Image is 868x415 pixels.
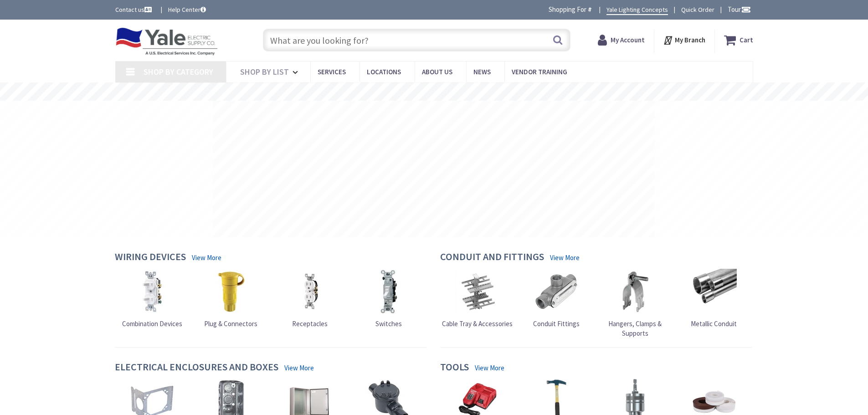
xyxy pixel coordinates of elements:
span: Metallic Conduit [691,319,737,328]
a: Combination Devices Combination Devices [122,269,182,328]
img: Conduit Fittings [534,269,579,314]
a: Contact us [115,5,154,14]
a: Help Center [168,5,206,14]
span: Hangers, Clamps & Supports [608,319,662,338]
a: My Account [598,32,645,48]
strong: # [588,5,592,14]
span: Plug & Connectors [204,319,257,328]
img: Plug & Connectors [208,269,254,314]
strong: My Account [611,36,645,44]
span: About Us [422,67,452,76]
img: Hangers, Clamps & Supports [612,269,658,314]
a: Yale Lighting Concepts [606,5,668,15]
h4: Conduit and Fittings [440,251,544,264]
span: Locations [367,67,401,76]
img: Metallic Conduit [691,269,737,314]
h4: Tools [440,361,469,374]
a: Cable Tray & Accessories Cable Tray & Accessories [442,269,513,328]
span: Vendor Training [512,67,567,76]
a: View More [475,363,504,373]
strong: Cart [740,32,753,48]
a: Receptacles Receptacles [287,269,333,328]
strong: My Branch [675,36,705,44]
a: View More [192,253,221,262]
img: Cable Tray & Accessories [455,269,500,314]
a: Metallic Conduit Metallic Conduit [691,269,737,328]
span: Cable Tray & Accessories [442,319,513,328]
img: Receptacles [287,269,333,314]
a: Switches Switches [366,269,411,328]
span: News [473,67,491,76]
span: Receptacles [292,319,328,328]
a: Plug & Connectors Plug & Connectors [204,269,257,328]
img: Combination Devices [129,269,175,314]
h4: Electrical Enclosures and Boxes [115,361,278,374]
span: Shopping For [549,5,586,14]
span: Conduit Fittings [533,319,580,328]
span: Shop By Category [144,67,213,77]
span: Tour [728,5,751,14]
span: Shop By List [240,67,289,77]
input: What are you looking for? [263,29,570,51]
span: Combination Devices [122,319,182,328]
a: View More [550,253,580,262]
span: Switches [375,319,402,328]
span: Services [318,67,346,76]
img: Switches [366,269,411,314]
div: My Branch [663,32,705,48]
h4: Wiring Devices [115,251,186,264]
a: View More [284,363,314,373]
a: Hangers, Clamps & Supports Hangers, Clamps & Supports [598,269,673,338]
a: Cart [724,32,753,48]
a: Conduit Fittings Conduit Fittings [533,269,580,328]
a: Quick Order [681,5,714,14]
img: Yale Electric Supply Co. [115,27,218,56]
